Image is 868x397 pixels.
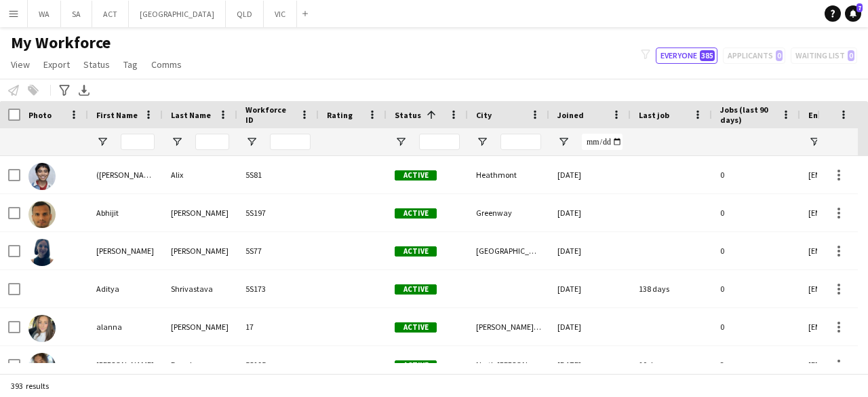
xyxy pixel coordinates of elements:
div: 5S81 [237,156,319,193]
span: Status [395,110,421,120]
a: View [5,56,35,73]
span: Active [395,322,437,333]
span: Email [808,110,830,120]
button: [GEOGRAPHIC_DATA] [129,1,226,27]
div: [DATE] [549,270,631,307]
span: Tag [123,58,138,71]
span: Comms [151,58,182,71]
div: [PERSON_NAME] [163,194,237,231]
span: View [11,58,30,71]
input: Last Name Filter Input [195,134,229,150]
div: Aditya [88,270,163,307]
div: 0 [712,156,800,193]
div: [DATE] [549,156,631,193]
div: [PERSON_NAME] [88,346,163,383]
div: [DATE] [549,346,631,383]
input: First Name Filter Input [121,134,155,150]
span: Workforce ID [245,105,294,125]
div: [GEOGRAPHIC_DATA] [468,232,549,269]
div: 3 [712,346,800,383]
div: Alix [163,156,237,193]
button: SA [61,1,92,27]
input: Status Filter Input [419,134,460,150]
input: Joined Filter Input [582,134,623,150]
div: [PERSON_NAME] [163,308,237,345]
span: Active [395,208,437,219]
span: Rating [327,110,353,120]
span: 385 [700,50,715,61]
div: Greenway [468,194,549,231]
button: Open Filter Menu [171,136,183,148]
app-action-btn: Export XLSX [76,82,92,98]
span: Photo [28,110,52,120]
div: 0 [712,270,800,307]
input: City Filter Input [500,134,541,150]
div: [DATE] [549,308,631,345]
span: Status [83,58,110,71]
div: [PERSON_NAME] Vale South [468,308,549,345]
div: Espada [163,346,237,383]
div: 0 [712,232,800,269]
span: Last job [639,110,669,120]
div: [PERSON_NAME] [163,232,237,269]
div: 5S197 [237,194,319,231]
img: Alba Espada [28,353,56,380]
div: Abhijit [88,194,163,231]
button: Open Filter Menu [96,136,108,148]
span: Export [43,58,70,71]
div: Shrivastava [163,270,237,307]
div: 0 [712,194,800,231]
button: ACT [92,1,129,27]
a: Export [38,56,75,73]
span: Joined [557,110,584,120]
span: First Name [96,110,138,120]
div: 5S77 [237,232,319,269]
div: 17 [237,308,319,345]
div: [DATE] [549,194,631,231]
span: Jobs (last 90 days) [720,105,776,125]
span: City [476,110,492,120]
button: VIC [264,1,297,27]
div: 0 [712,308,800,345]
input: Workforce ID Filter Input [270,134,311,150]
img: (Marty) Rob Alix [28,163,56,190]
span: My Workforce [11,33,111,53]
button: Open Filter Menu [557,136,570,148]
span: Active [395,360,437,371]
a: Tag [118,56,143,73]
div: 5S195 [237,346,319,383]
a: Comms [146,56,187,73]
span: 7 [856,3,863,12]
button: Open Filter Menu [395,136,407,148]
a: 7 [845,5,861,22]
button: Open Filter Menu [476,136,488,148]
div: [PERSON_NAME] [88,232,163,269]
img: alanna ibrahim [28,315,56,342]
div: 5S173 [237,270,319,307]
button: Open Filter Menu [245,136,258,148]
button: Open Filter Menu [808,136,821,148]
div: 138 days [631,270,712,307]
div: ([PERSON_NAME]) [PERSON_NAME] [88,156,163,193]
div: alanna [88,308,163,345]
span: Active [395,246,437,257]
div: 10 days [631,346,712,383]
button: QLD [226,1,264,27]
button: Everyone385 [656,48,717,64]
app-action-btn: Advanced filters [56,82,73,98]
div: [DATE] [549,232,631,269]
div: Heathmont [468,156,549,193]
span: Active [395,284,437,295]
span: Active [395,170,437,181]
span: Last Name [171,110,211,120]
img: Abigail Galindo [28,239,56,266]
img: Abhijit Kurane [28,201,56,228]
div: North [PERSON_NAME] [468,346,549,383]
button: WA [28,1,61,27]
a: Status [78,56,115,73]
